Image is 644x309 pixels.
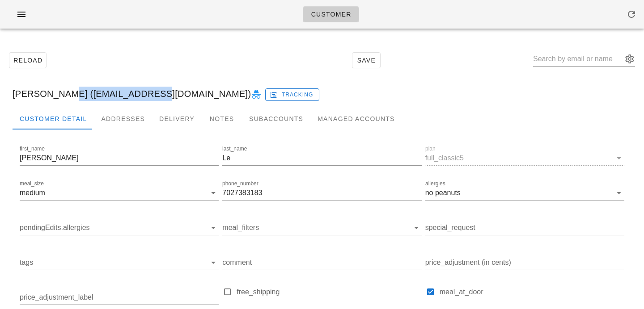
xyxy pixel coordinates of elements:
[20,186,219,200] div: meal_sizemedium
[237,288,421,296] label: free_shipping
[310,108,402,129] div: Managed Accounts
[242,108,310,129] div: Subaccounts
[440,288,624,296] label: meal_at_door
[202,108,242,129] div: Notes
[425,151,624,165] div: planfull_classic5
[303,6,359,22] a: Customer
[5,79,639,108] div: [PERSON_NAME] ([EMAIL_ADDRESS][DOMAIN_NAME])
[624,54,635,64] button: appended action
[152,108,202,129] div: Delivery
[533,52,623,66] input: Search by email or name
[310,11,351,18] span: Customer
[94,108,152,129] div: Addresses
[265,87,319,101] a: Tracking
[271,91,314,99] span: Tracking
[425,180,445,187] label: allergies
[13,108,94,129] div: Customer Detail
[425,189,461,197] div: no peanuts
[9,52,47,68] button: Reload
[20,146,45,152] label: first_name
[265,88,319,101] button: Tracking
[352,52,381,68] button: Save
[20,180,44,187] label: meal_size
[222,180,258,187] label: phone_number
[222,146,247,152] label: last_name
[425,146,436,152] label: plan
[222,221,421,235] div: meal_filters
[356,57,377,64] span: Save
[20,221,219,235] div: pendingEdits.allergies
[20,189,45,197] div: medium
[13,57,42,64] span: Reload
[425,186,624,200] div: allergiesno peanuts
[20,255,219,270] div: tags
